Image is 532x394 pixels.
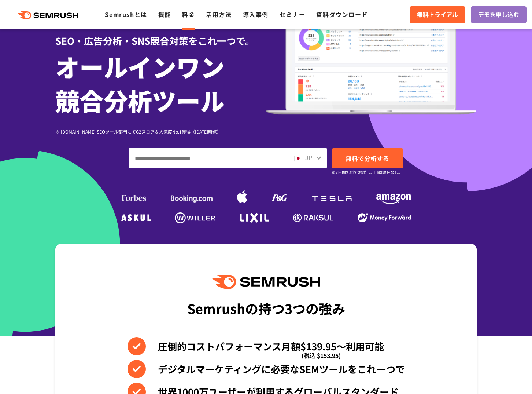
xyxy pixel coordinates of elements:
a: 無料で分析する [332,148,403,168]
a: Semrushとは [105,10,147,19]
a: 導入事例 [243,10,269,19]
div: ※ [DOMAIN_NAME] SEOツール部門にてG2スコア＆人気度No.1獲得（[DATE]時点） [55,128,266,135]
a: 活用方法 [206,10,232,19]
input: ドメイン、キーワードまたはURLを入力してください [129,148,288,168]
a: デモを申し込む [471,6,527,23]
a: セミナー [280,10,305,19]
a: 機能 [158,10,171,19]
span: JP [305,153,312,162]
span: デモを申し込む [478,10,519,19]
div: SEO・広告分析・SNS競合対策をこれ一つで。 [55,22,266,48]
li: 圧倒的コストパフォーマンス月額$139.95〜利用可能 [128,337,405,355]
span: (税込 $153.95) [302,346,341,365]
a: 資料ダウンロード [316,10,368,19]
img: Semrush [212,275,320,289]
li: デジタルマーケティングに必要なSEMツールをこれ一つで [128,360,405,378]
small: ※7日間無料でお試し。自動課金なし。 [332,169,402,176]
div: Semrushの持つ3つの強み [187,295,345,322]
a: 無料トライアル [410,6,465,23]
span: 無料で分析する [346,154,389,163]
a: 料金 [182,10,195,19]
h1: オールインワン 競合分析ツール [55,50,266,117]
span: 無料トライアル [417,10,458,19]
